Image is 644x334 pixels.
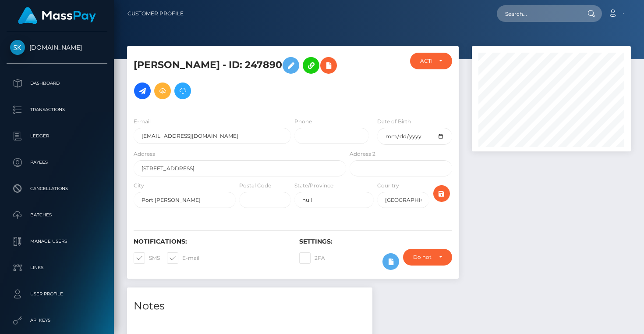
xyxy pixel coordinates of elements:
[167,252,199,264] label: E-mail
[10,261,104,274] p: Links
[134,150,155,158] label: Address
[7,309,107,331] a: API Keys
[127,4,184,23] a: Customer Profile
[7,125,107,147] a: Ledger
[10,129,104,143] p: Ledger
[10,103,104,116] p: Transactions
[134,53,341,104] h5: [PERSON_NAME] - ID: 247890
[350,150,375,158] label: Address 2
[7,283,107,305] a: User Profile
[10,287,104,301] p: User Profile
[239,182,271,190] label: Postal Code
[134,182,144,190] label: City
[18,7,96,24] img: MassPay Logo
[377,118,411,126] label: Date of Birth
[10,208,104,222] p: Batches
[134,252,160,264] label: SMS
[7,43,107,51] span: [DOMAIN_NAME]
[299,238,452,245] h6: Settings:
[134,298,366,314] h4: Notes
[10,235,104,248] p: Manage Users
[7,72,107,94] a: Dashboard
[377,182,399,190] label: Country
[10,156,104,169] p: Payees
[7,151,107,173] a: Payees
[294,118,312,126] label: Phone
[10,182,104,195] p: Cancellations
[413,254,432,261] div: Do not require
[10,77,104,90] p: Dashboard
[7,99,107,121] a: Transactions
[403,249,452,266] button: Do not require
[10,314,104,327] p: API Keys
[410,53,452,69] button: ACTIVE
[134,118,151,126] label: E-mail
[134,83,151,99] a: Initiate Payout
[294,182,333,190] label: State/Province
[7,178,107,200] a: Cancellations
[497,5,579,22] input: Search...
[134,238,286,245] h6: Notifications:
[420,57,432,65] div: ACTIVE
[7,230,107,252] a: Manage Users
[10,40,25,55] img: Skin.Land
[7,204,107,226] a: Batches
[299,252,325,264] label: 2FA
[7,257,107,279] a: Links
